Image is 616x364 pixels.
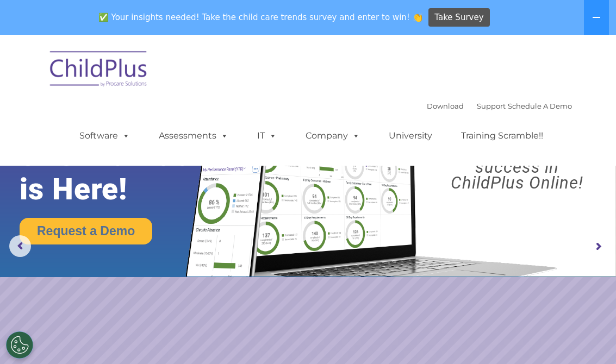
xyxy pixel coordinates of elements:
[378,125,443,147] a: University
[428,8,490,27] a: Take Survey
[450,125,554,147] a: Training Scramble!!
[427,102,572,110] font: |
[6,331,33,359] button: Cookies Settings
[94,7,427,28] span: ✅ Your insights needed! Take the child care trends survey and enter to win! 👏
[295,125,371,147] a: Company
[427,102,464,110] a: Download
[434,8,483,27] span: Take Survey
[477,102,506,110] a: Support
[45,43,153,98] img: ChildPlus by Procare Solutions
[508,102,572,110] a: Schedule A Demo
[69,125,141,147] a: Software
[20,218,152,244] a: Request a Demo
[20,105,216,206] rs-layer: The Future of ChildPlus is Here!
[426,112,608,191] rs-layer: Boost your productivity and streamline your success in ChildPlus Online!
[246,125,288,147] a: IT
[148,125,239,147] a: Assessments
